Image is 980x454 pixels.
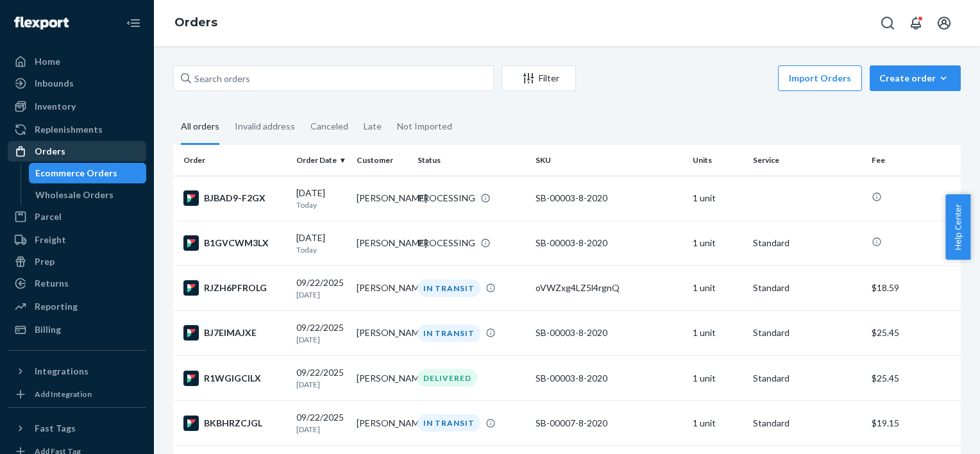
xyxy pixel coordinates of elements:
th: Order [173,145,291,176]
button: Open account menu [931,10,957,36]
td: $25.45 [866,310,961,355]
div: oVWZxg4LZ5l4rgnQ [536,282,683,294]
div: Invalid address [235,110,295,143]
div: Late [364,110,382,143]
div: RJZH6PFROLG [183,280,286,296]
div: SB-00003-8-2020 [536,237,683,249]
div: DELIVERED [418,369,477,387]
p: Today [296,199,346,210]
div: Customer [357,155,407,165]
p: [DATE] [296,334,346,345]
a: Replenishments [8,119,146,140]
div: BJ7EIMAJXE [183,325,286,340]
div: Returns [35,277,69,290]
div: Freight [35,233,66,246]
div: Filter [502,72,575,85]
div: Create order [879,72,951,85]
div: Reporting [35,300,78,313]
img: Flexport logo [14,17,69,29]
button: Open notifications [903,10,929,36]
th: Fee [866,145,961,176]
th: Status [412,145,530,176]
a: Prep [8,251,146,272]
td: 1 unit [688,221,748,265]
p: Standard [753,237,861,249]
td: $19.15 [866,401,961,446]
a: Reporting [8,296,146,317]
div: IN TRANSIT [418,324,480,342]
td: [PERSON_NAME] [351,176,412,221]
div: All orders [181,110,219,145]
div: Fast Tags [35,422,76,435]
div: PROCESSING [418,192,475,205]
div: 09/22/2025 [296,276,346,300]
div: Ecommerce Orders [35,167,117,180]
div: Canceled [310,110,348,143]
div: Replenishments [35,123,103,136]
th: Order Date [291,145,351,176]
div: Inbounds [35,77,74,90]
td: [PERSON_NAME] [351,265,412,310]
td: 1 unit [688,310,748,355]
a: Parcel [8,206,146,227]
a: Add Integration [8,387,146,402]
p: Today [296,244,346,255]
div: R1WGIGCILX [183,371,286,386]
td: 1 unit [688,176,748,221]
input: Search orders [173,65,494,91]
a: Inventory [8,96,146,117]
button: Fast Tags [8,418,146,439]
div: IN TRANSIT [418,414,480,432]
div: PROCESSING [418,237,475,249]
div: Wholesale Orders [35,189,114,201]
th: Service [748,145,866,176]
p: [DATE] [296,379,346,390]
td: [PERSON_NAME] [351,221,412,265]
button: Close Navigation [121,10,146,36]
a: Ecommerce Orders [29,163,147,183]
div: Add Integration [35,389,92,399]
div: IN TRANSIT [418,280,480,297]
button: Create order [870,65,961,91]
p: [DATE] [296,289,346,300]
div: BKBHRZCJGL [183,416,286,431]
td: 1 unit [688,401,748,446]
p: Standard [753,326,861,339]
p: Standard [753,417,861,430]
div: [DATE] [296,231,346,255]
p: Standard [753,282,861,294]
div: BJBAD9-F2GX [183,190,286,206]
div: Inventory [35,100,76,113]
td: [PERSON_NAME] [351,356,412,401]
div: Prep [35,255,55,268]
a: Returns [8,273,146,294]
a: Home [8,51,146,72]
div: Billing [35,323,61,336]
button: Integrations [8,361,146,382]
div: B1GVCWM3LX [183,235,286,251]
th: Units [688,145,748,176]
div: 09/22/2025 [296,321,346,345]
td: 1 unit [688,265,748,310]
p: Standard [753,372,861,385]
div: Parcel [35,210,62,223]
td: [PERSON_NAME] [351,310,412,355]
th: SKU [530,145,688,176]
a: Orders [8,141,146,162]
button: Import Orders [778,65,862,91]
button: Help Center [945,194,970,260]
ol: breadcrumbs [164,4,228,42]
div: SB-00007-8-2020 [536,417,683,430]
td: 1 unit [688,356,748,401]
td: $25.45 [866,356,961,401]
p: [DATE] [296,424,346,435]
div: Orders [35,145,65,158]
div: SB-00003-8-2020 [536,192,683,205]
a: Wholesale Orders [29,185,147,205]
div: Not Imported [397,110,452,143]
button: Filter [502,65,576,91]
div: 09/22/2025 [296,366,346,390]
div: [DATE] [296,187,346,210]
td: $18.59 [866,265,961,310]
